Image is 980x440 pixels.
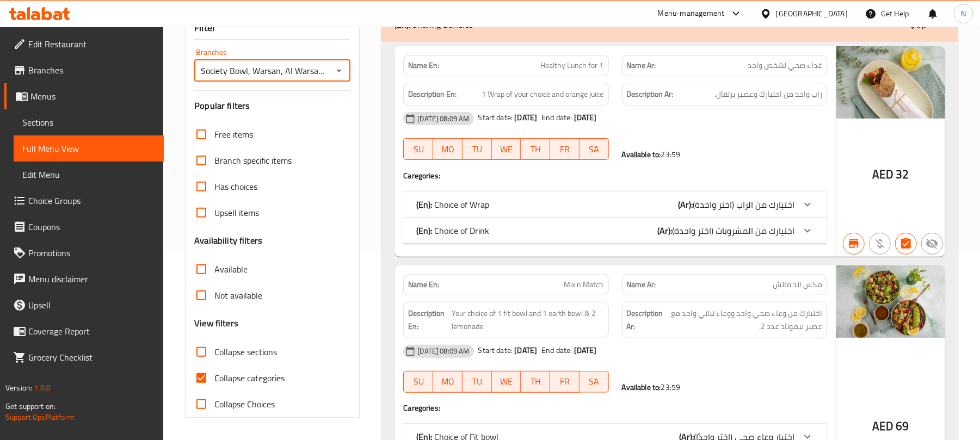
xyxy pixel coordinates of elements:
p: Choice of Wrap [416,198,489,211]
span: Sections [22,116,155,129]
span: TU [467,141,488,157]
h3: View filters [194,317,238,330]
button: SA [580,138,609,160]
a: Branches [4,57,164,83]
span: Your choice of 1 fit bowl and 1 earth bowl & 2 lemonade. [452,307,604,333]
span: SU [408,374,429,389]
button: SU [403,371,433,393]
span: SU [408,141,429,157]
a: Promotions [4,240,164,266]
span: 23:59 [661,147,681,162]
span: 32 [896,164,909,185]
span: راب واحد من اختيارك وعصير برتقال. [714,88,822,101]
span: مكس اند ماتش [773,279,822,290]
span: WE [496,374,517,389]
h4: Caregories: [403,402,827,413]
span: Has choices [214,180,257,193]
span: Edit Restaurant [28,38,155,51]
span: TH [525,141,546,157]
a: Coupons [4,214,164,240]
span: Promotions [28,246,155,259]
span: [DATE] 08:09 AM [413,114,473,124]
b: (En): [416,196,432,213]
img: 54E2793EF970527593C178468CB465E8 [836,265,945,338]
button: SU [403,138,433,160]
span: 1.0.0 [34,381,51,395]
span: Menus [30,90,155,103]
p: Sharing Bundles [395,18,473,31]
span: Get support on: [5,399,56,413]
strong: Name Ar: [627,279,656,290]
p: Choice of Drink [416,224,489,237]
span: AED [872,416,893,437]
button: Purchased item [869,233,891,255]
button: Has choices [895,233,917,255]
button: WE [492,138,521,160]
span: Upsell items [214,206,259,219]
span: End date: [541,110,572,125]
span: Menu disclaimer [28,272,155,286]
span: Mix n Match [564,279,604,290]
span: Coupons [28,220,155,233]
span: Collapse Choices [214,398,275,411]
a: Support.OpsPlatform [5,410,75,424]
button: TU [463,371,492,393]
a: Full Menu View [14,135,164,162]
span: اختيارك من الراب (اختر واحدة) [693,196,794,213]
button: MO [433,371,463,393]
span: Edit Menu [22,168,155,181]
h3: Popular filters [194,100,350,112]
span: Version: [5,381,32,395]
b: [DATE] [514,110,537,125]
span: SA [584,141,605,157]
span: SA [584,374,605,389]
div: Menu-management [658,7,725,20]
span: Collapse sections [214,345,277,358]
button: SA [580,371,609,393]
span: Upsell [28,299,155,312]
strong: Description En: [408,307,449,333]
span: TH [525,374,546,389]
span: غداء صحي لشخص واحد [748,60,822,71]
span: Branches [28,64,155,77]
button: FR [550,371,580,393]
span: AED [872,164,893,185]
span: MO [437,374,458,389]
span: N [961,8,966,20]
span: 69 [896,416,909,437]
strong: Description En: [408,88,457,101]
span: Start date: [478,343,513,357]
span: FR [554,374,575,389]
b: (Ar): [678,196,693,213]
button: TH [521,138,550,160]
span: Branch specific items [214,154,292,167]
span: Grocery Checklist [28,351,155,364]
span: TU [467,374,488,389]
span: اختيارك من وعاء صحي واحد ووعاء نباتي واحد مع عصير ليموناد عدد 2. [665,307,822,333]
span: FR [554,141,575,157]
b: (En): [416,222,432,239]
span: End date: [541,343,572,357]
strong: Description Ar: [627,307,663,333]
a: Edit Menu [14,162,164,188]
a: Menus [4,83,164,109]
div: (En): Choice of Wrap(Ar):اختيارك من الراب (اختر واحدة) [403,191,827,218]
span: Available [214,263,248,276]
span: Start date: [478,110,513,125]
span: 1 Wrap of your choice and orange juice [482,88,604,101]
span: اختيارك من المشروبات (اختر واحدة) [672,222,794,239]
button: Branch specific item [843,233,865,255]
strong: Available to: [622,380,661,394]
button: Not available [921,233,943,255]
button: TU [463,138,492,160]
div: [GEOGRAPHIC_DATA] [776,8,848,20]
div: Filter [194,16,350,40]
h3: Availability filters [194,234,262,247]
b: [DATE] [574,343,597,357]
b: [DATE] [574,110,597,125]
button: FR [550,138,580,160]
span: Coverage Report [28,325,155,338]
span: Choice Groups [28,194,155,207]
button: WE [492,371,521,393]
b: [DATE] [514,343,537,357]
